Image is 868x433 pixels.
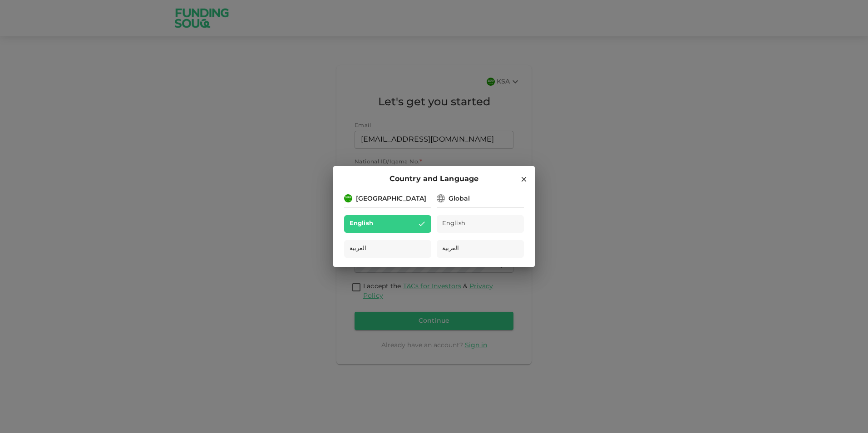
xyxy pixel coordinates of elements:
[344,194,352,202] img: flag-sa.b9a346574cdc8950dd34b50780441f57.svg
[449,194,470,204] div: Global
[442,244,459,254] span: العربية
[350,244,366,254] span: العربية
[442,219,465,229] span: English
[350,219,373,229] span: English
[390,173,478,185] span: Country and Language
[356,194,426,204] div: [GEOGRAPHIC_DATA]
